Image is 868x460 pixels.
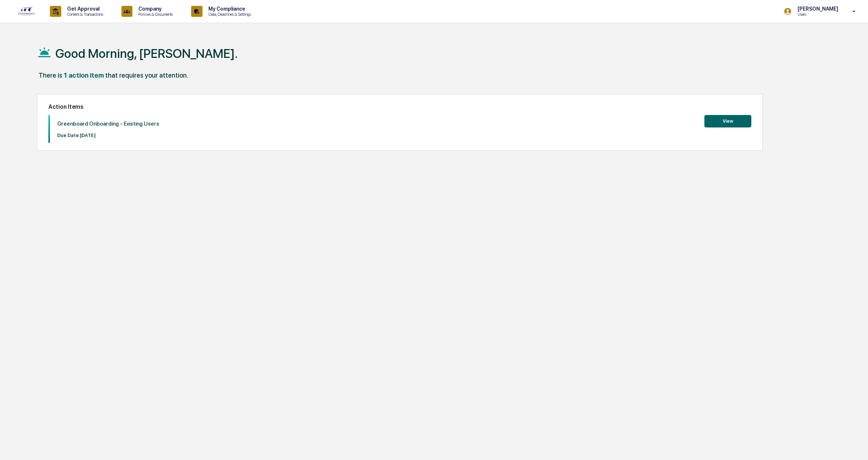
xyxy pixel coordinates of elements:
p: Due Date: [DATE] [57,133,159,138]
p: Data, Deadlines & Settings [203,12,255,17]
p: Policies & Documents [132,12,176,17]
h1: Good Morning, [PERSON_NAME]. [55,46,238,61]
button: View [704,115,751,127]
a: View [704,117,751,124]
p: Get Approval [61,6,107,12]
p: Content & Transactions [61,12,107,17]
p: [PERSON_NAME] [792,6,842,12]
p: My Compliance [203,6,255,12]
div: that requires your attention. [105,71,188,79]
div: 1 action item [64,71,104,79]
p: Company [132,6,176,12]
p: Users [792,12,842,17]
div: There is [39,71,62,79]
img: logo [18,7,35,16]
h2: Action Items [48,103,751,110]
p: Greenboard Onboarding - Existing Users [57,120,159,127]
